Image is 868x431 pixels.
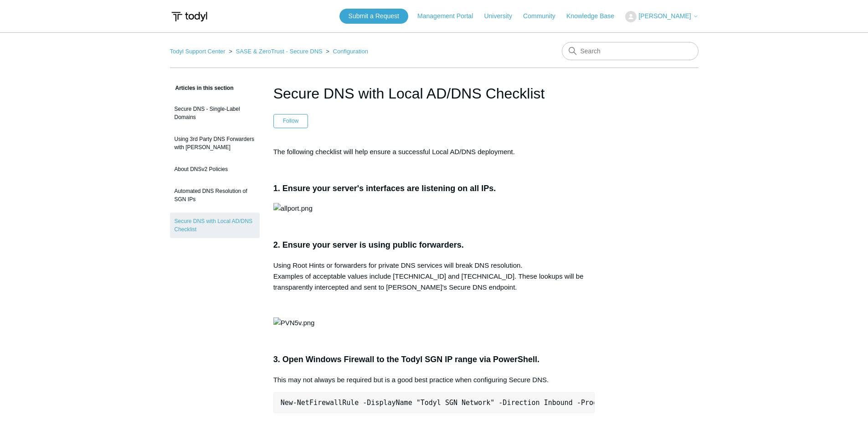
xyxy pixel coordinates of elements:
h3: 2. Ensure your server is using public forwarders. [273,239,595,252]
a: Secure DNS - Single-Label Domains [170,100,260,126]
a: Automated DNS Resolution of SGN IPs [170,182,260,208]
pre: New-NetFirewallRule -DisplayName "Todyl SGN Network" -Direction Inbound -Program Any -LocalAddres... [273,392,595,413]
li: Configuration [324,48,368,55]
span: Articles in this section [170,85,234,91]
img: allport.png [273,203,313,214]
button: [PERSON_NAME] [625,11,698,22]
a: About DNSv2 Policies [170,161,260,178]
a: Configuration [333,48,368,55]
a: Secure DNS with Local AD/DNS Checklist [170,213,260,238]
a: University [484,11,521,21]
a: Using 3rd Party DNS Forwarders with [PERSON_NAME] [170,130,260,156]
p: The following checklist will help ensure a successful Local AD/DNS deployment. [273,146,595,157]
img: Todyl Support Center Help Center home page [170,8,209,25]
a: Management Portal [417,11,482,21]
p: Using Root Hints or forwarders for private DNS services will break DNS resolution. Examples of ac... [273,260,595,293]
h3: 1. Ensure your server's interfaces are listening on all IPs. [273,182,595,195]
a: Todyl Support Center [170,48,226,55]
span: [PERSON_NAME] [638,12,691,20]
a: Submit a Request [339,9,408,24]
a: Knowledge Base [566,11,623,21]
h1: Secure DNS with Local AD/DNS Checklist [273,83,595,104]
img: PVN5v.png [273,317,315,328]
a: Community [523,11,565,21]
li: Todyl Support Center [170,48,227,55]
input: Search [562,42,699,60]
h3: 3. Open Windows Firewall to the Todyl SGN IP range via PowerShell. [273,353,595,366]
a: SASE & ZeroTrust - Secure DNS [236,48,322,55]
li: SASE & ZeroTrust - Secure DNS [227,48,324,55]
button: Follow Article [273,114,308,128]
p: This may not always be required but is a good best practice when configuring Secure DNS. [273,374,595,385]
